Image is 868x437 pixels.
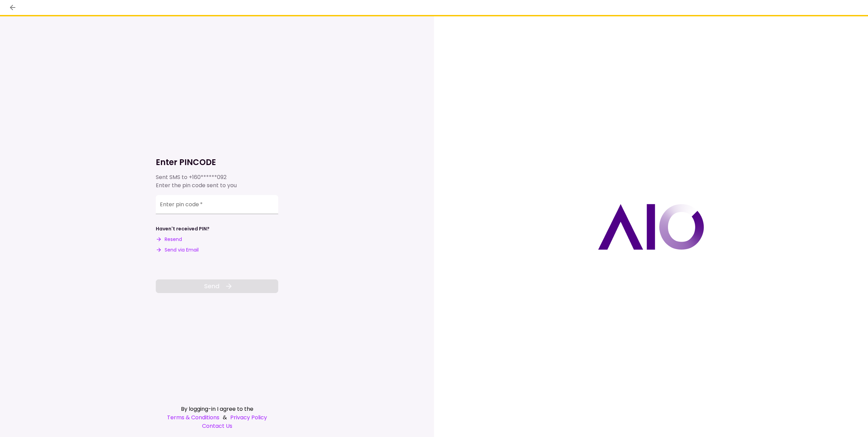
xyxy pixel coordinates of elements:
[156,236,182,243] button: Resend
[156,173,278,190] div: Sent SMS to Enter the pin code sent to you
[156,413,278,422] div: &
[230,413,267,422] a: Privacy Policy
[167,413,219,422] a: Terms & Conditions
[156,405,278,413] div: By logging-in I agree to the
[156,157,278,168] h1: Enter PINCODE
[156,225,210,232] div: Haven't received PIN?
[156,422,278,430] a: Contact Us
[7,2,18,13] button: back
[598,204,704,250] img: AIO logo
[156,246,199,254] button: Send via Email
[204,281,219,291] span: Send
[156,279,278,293] button: Send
